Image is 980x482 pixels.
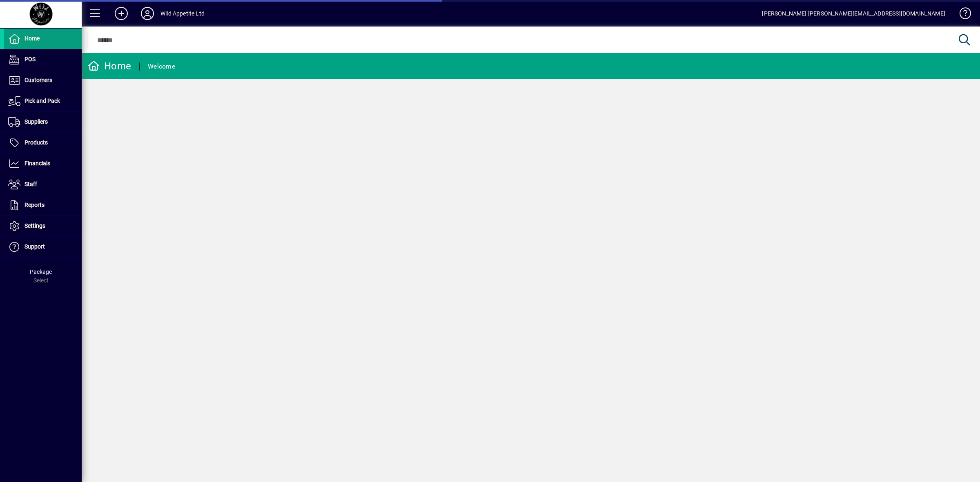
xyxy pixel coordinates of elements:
[148,60,175,73] div: Welcome
[24,160,50,167] span: Financials
[160,7,205,20] div: Wild Appetite Ltd
[24,77,52,83] span: Customers
[88,60,131,73] div: Home
[953,2,970,28] a: Knowledge Base
[4,133,82,153] a: Products
[24,35,40,42] span: Home
[108,6,134,21] button: Add
[762,7,945,20] div: [PERSON_NAME] [PERSON_NAME][EMAIL_ADDRESS][DOMAIN_NAME]
[24,56,36,62] span: POS
[4,112,82,132] a: Suppliers
[24,139,48,146] span: Products
[24,222,45,229] span: Settings
[4,195,82,215] a: Reports
[24,181,37,187] span: Staff
[4,237,82,257] a: Support
[24,202,45,208] span: Reports
[24,243,45,250] span: Support
[4,70,82,91] a: Customers
[4,91,82,111] a: Pick and Pack
[24,118,48,125] span: Suppliers
[4,153,82,174] a: Financials
[4,174,82,195] a: Staff
[24,98,60,104] span: Pick and Pack
[134,6,160,21] button: Profile
[30,269,52,275] span: Package
[4,216,82,236] a: Settings
[4,49,82,70] a: POS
